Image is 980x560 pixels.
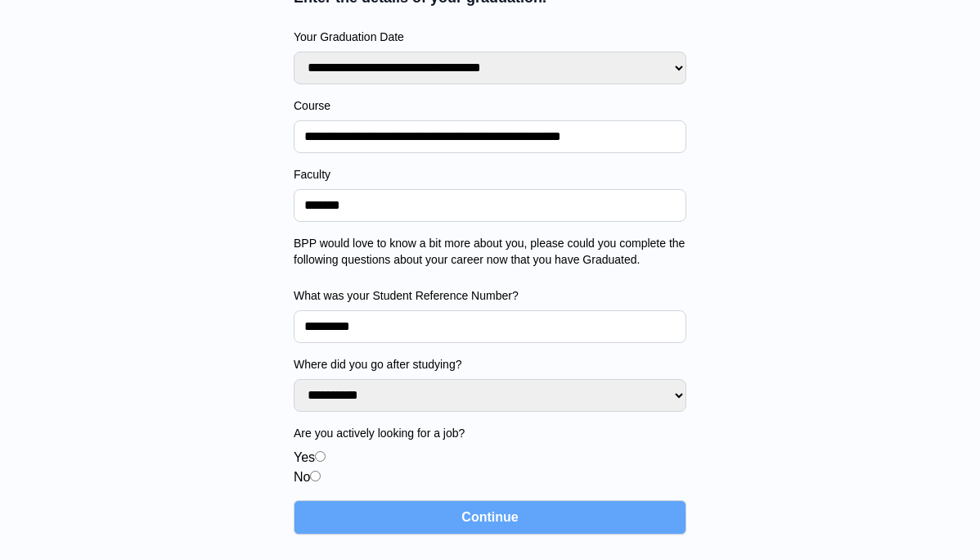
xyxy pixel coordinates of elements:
label: BPP would love to know a bit more about you, please could you complete the following questions ab... [294,235,686,268]
label: No [294,470,310,484]
button: Continue [294,500,686,535]
label: What was your Student Reference Number? [294,287,686,304]
label: Where did you go after studying? [294,356,686,373]
label: Are you actively looking for a job? [294,425,686,441]
label: Yes [294,450,315,464]
label: Course [294,97,686,114]
label: Faculty [294,166,686,183]
label: Your Graduation Date [294,29,686,45]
